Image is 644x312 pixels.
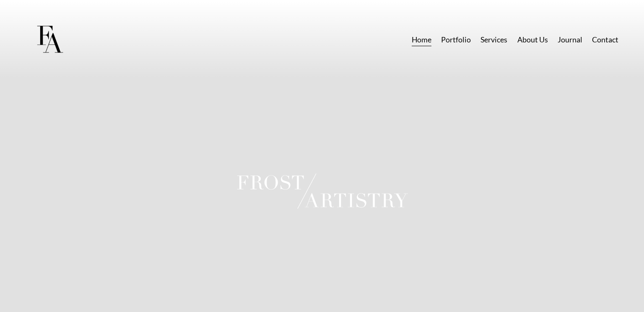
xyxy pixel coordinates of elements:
[480,32,507,47] a: Services
[441,32,471,47] a: Portfolio
[517,32,548,47] a: About Us
[26,16,74,64] img: Frost Artistry
[558,32,582,47] a: Journal
[412,32,431,47] a: Home
[592,32,618,47] a: Contact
